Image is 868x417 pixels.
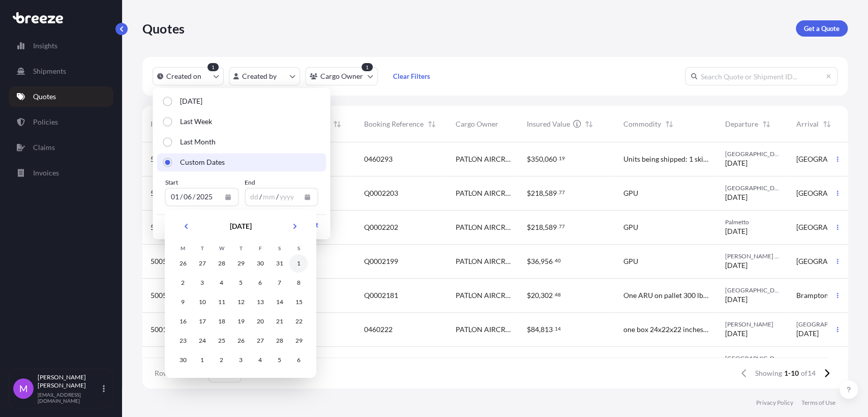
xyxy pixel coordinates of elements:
span: [DATE] [725,329,747,339]
span: Departure [725,119,758,129]
span: , [543,156,545,163]
span: , [539,292,541,299]
span: of 14 [801,368,816,378]
span: Q0002181 [364,290,398,301]
span: 0460222 [364,324,393,335]
div: Wednesday 11 June 2025 [212,293,230,311]
span: [GEOGRAPHIC_DATA] [725,150,780,158]
span: PATLON AIRCRAFT & INDUSTRIES LIMITED [456,290,511,301]
th: S [270,243,289,254]
div: Wednesday 25 June 2025 [212,332,230,350]
p: Terms of Use [801,399,835,407]
span: ID [151,119,158,129]
div: Friday 13 June 2025 [251,293,269,311]
p: Created by [242,71,277,81]
button: Next [284,218,306,234]
div: day, [169,191,179,203]
button: Sort [426,118,438,130]
span: $ [527,326,531,333]
span: [DATE] [725,192,747,202]
div: Monday 23 June 2025 [173,332,192,350]
span: PATLON AIRCRAFT & INDUSTRIES LIMITED [456,324,511,335]
span: 813 [541,326,553,333]
span: Arrival [796,119,819,129]
div: Sunday 8 June 2025 [289,274,308,292]
div: Sunday 6 July 2025 [289,351,308,369]
a: Policies [9,112,113,132]
span: 500566 [151,188,175,198]
button: Clear Filters [383,68,440,84]
div: Sunday 1 June 2025 selected [289,254,308,273]
div: Friday 30 May 2025 [251,254,269,273]
div: Tuesday 10 June 2025 [193,293,211,311]
button: Reset [292,217,326,233]
a: Quotes [9,86,113,107]
span: $ [527,258,531,265]
span: one box 24x22x22 inches by 50 Lbs ready to ship. [623,324,709,335]
span: GPU [623,188,638,198]
p: Privacy Policy [756,399,793,407]
span: 218 [531,224,543,231]
button: Sort [583,118,595,130]
div: Saturday 28 June 2025 [270,332,288,350]
span: 1-10 [784,368,799,378]
span: 77 [559,191,565,194]
div: Thursday 19 June 2025 [231,312,250,331]
div: Tuesday 1 July 2025 [193,351,211,369]
th: M [173,243,192,254]
span: [GEOGRAPHIC_DATA] [725,286,780,294]
button: createdBy Filter options [229,67,300,85]
span: PATLON AIRCRAFT & INDUSTRIES LIMITED [456,154,511,164]
span: . [557,157,558,160]
div: day, [249,191,259,203]
div: Saturday 5 July 2025 [270,351,288,369]
button: Custom Dates [157,153,326,171]
section: Calendar [165,210,316,378]
span: [PERSON_NAME] [725,320,780,329]
div: month, [262,191,276,203]
input: Search Quote or Shipment ID... [685,67,837,85]
span: Q0002202 [364,222,398,232]
span: [GEOGRAPHIC_DATA] [796,320,841,329]
div: month, [182,191,192,203]
span: . [553,327,554,331]
span: 48 [555,293,561,296]
span: Q0002203 [364,188,398,198]
div: Monday 9 June 2025 [173,293,192,311]
p: [PERSON_NAME] [PERSON_NAME] [38,373,101,390]
span: . [553,259,554,262]
span: . [557,225,558,228]
div: Select Option [157,92,326,171]
p: Shipments [33,66,66,76]
span: PATLON AIRCRAFT & INDUSTRIES LIMITED [456,256,511,266]
span: Start [165,177,177,188]
button: Calendar [299,189,315,205]
span: $ [527,156,531,163]
span: 956 [541,258,553,265]
button: Last Month [157,133,326,151]
button: Last Week [157,112,326,131]
p: Policies [33,117,58,127]
span: 500565 [151,222,175,232]
p: Created on [166,71,201,81]
button: Previous [175,218,197,234]
div: Monday 26 May 2025 [173,254,192,273]
span: PATLON AIRCRAFT & INDUSTRIES LIMITED [456,222,511,232]
p: Claims [33,142,55,153]
span: [PERSON_NAME] of [PERSON_NAME] [725,252,780,260]
div: Thursday 26 June 2025 [231,332,250,350]
div: Tuesday 24 June 2025 [193,332,211,350]
a: Invoices [9,163,113,183]
button: Sort [331,118,343,130]
span: Booking Reference [364,119,424,129]
span: 19 [559,157,565,160]
span: 36 [531,258,539,265]
span: , [539,326,541,333]
span: Brampton [796,290,828,301]
div: Friday 6 June 2025 [251,274,269,292]
span: 060 [545,156,557,163]
div: Tuesday 17 June 2025 [193,312,211,331]
button: Sort [663,118,675,130]
span: , [539,258,541,265]
a: Shipments [9,61,113,81]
